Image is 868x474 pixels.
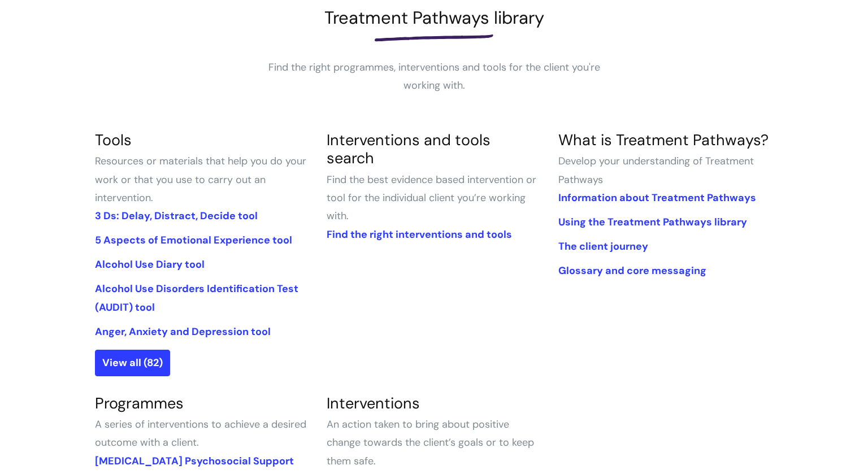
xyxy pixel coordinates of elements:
[95,154,306,205] span: Resources or materials that help you do your work or that you use to carry out an intervention.
[558,215,747,229] a: Using the Treatment Pathways library
[558,264,706,277] a: Glossary and core messaging
[327,173,536,223] span: Find the best evidence based intervention or tool for the individual client you’re working with.
[95,130,132,150] a: Tools
[95,258,205,271] a: Alcohol Use Diary tool
[327,418,534,468] span: An action taken to bring about positive change towards the client’s goals or to keep them safe.
[327,130,491,168] a: Interventions and tools search
[95,393,184,413] a: Programmes
[95,350,170,376] a: View all (82)
[558,240,648,253] a: The client journey
[558,130,769,150] a: What is Treatment Pathways?
[95,233,292,247] a: 5 Aspects of Emotional Experience tool
[95,7,773,28] h1: Treatment Pathways library
[558,154,754,186] span: Develop your understanding of Treatment Pathways
[95,418,306,449] span: A series of interventions to achieve a desired outcome with a client.
[558,191,756,205] a: Information about Treatment Pathways
[95,209,258,223] a: 3 Ds: Delay, Distract, Decide tool
[264,58,604,95] p: Find the right programmes, interventions and tools for the client you're working with.
[95,282,298,314] a: Alcohol Use Disorders Identification Test (AUDIT) tool
[327,228,512,241] a: Find the right interventions and tools
[95,325,271,338] a: Anger, Anxiety and Depression tool
[327,393,420,413] a: Interventions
